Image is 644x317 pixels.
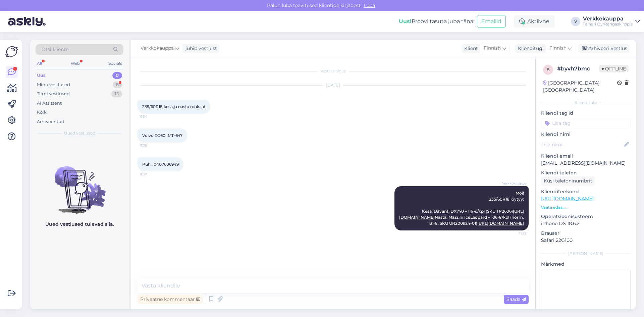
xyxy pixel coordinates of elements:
div: Vestlus algas [138,68,529,74]
div: 0 [112,72,122,79]
p: Kliendi email [541,153,631,160]
span: 11:37 [140,172,165,177]
div: Aktiivne [514,15,555,28]
div: juhib vestlust [183,45,217,52]
span: Otsi kliente [42,46,68,53]
span: Offline [599,65,629,72]
div: [GEOGRAPHIC_DATA], [GEOGRAPHIC_DATA] [543,80,617,94]
button: Emailid [477,15,506,28]
div: Tiimi vestlused [37,91,70,97]
input: Lisa tag [541,118,631,128]
p: Märkmed [541,261,631,268]
span: Puh . 0407606949 [142,162,179,167]
div: AI Assistent [37,100,62,107]
div: Klienditugi [515,45,544,52]
div: Web [69,59,81,68]
div: Teinari Oy/Rengaskirppis [583,21,633,27]
p: Kliendi nimi [541,131,631,138]
div: 15 [111,91,122,97]
div: Proovi tasuta juba täna: [399,17,474,25]
img: Askly Logo [5,45,18,58]
p: Operatsioonisüsteem [541,213,631,220]
div: Kõik [37,109,47,116]
div: Verkkokauppa [583,16,633,21]
p: Klienditeekond [541,188,631,195]
span: Finnish [549,45,567,52]
div: Kliendi info [541,100,631,106]
div: # byvh7bmc [557,65,599,73]
div: All [36,59,43,68]
span: Verkkokauppa [501,181,527,186]
div: Socials [107,59,123,68]
span: 11:35 [140,143,165,148]
div: Klient [462,45,478,52]
div: V [571,17,580,26]
span: Volvo XC60 IMT-647 [142,133,182,138]
span: Uued vestlused [64,130,95,136]
span: 11:34 [140,114,165,119]
img: No chats [30,154,129,215]
div: Privaatne kommentaar [138,295,203,304]
div: [PERSON_NAME] [541,251,631,257]
input: Lisa nimi [541,141,623,148]
span: Finnish [484,45,501,52]
span: Saada [506,296,526,302]
a: VerkkokauppaTeinari Oy/Rengaskirppis [583,16,640,27]
p: [EMAIL_ADDRESS][DOMAIN_NAME] [541,160,631,167]
div: Küsi telefoninumbrit [541,176,595,186]
span: b [547,67,550,72]
span: Luba [362,2,377,8]
span: 11:52 [501,231,527,236]
span: Verkkokauppa [141,45,174,52]
div: Arhiveeri vestlus [578,44,630,53]
div: [DATE] [138,82,529,88]
div: Uus [37,72,46,79]
p: Vaata edasi ... [541,204,631,210]
p: Kliendi telefon [541,169,631,176]
p: Kliendi tag'id [541,110,631,117]
div: Minu vestlused [37,82,70,88]
a: [URL][DOMAIN_NAME] [541,196,594,202]
p: Safari 22G100 [541,237,631,244]
span: 235/60R18 kesä ja nasta renkaat [142,104,206,109]
b: Uus! [399,18,412,24]
div: 8 [113,82,122,88]
p: Uued vestlused tulevad siia. [45,221,114,228]
p: Brauser [541,230,631,237]
a: [URL][DOMAIN_NAME] [477,221,524,226]
div: Arhiveeritud [37,118,64,125]
p: iPhone OS 18.6.2 [541,220,631,227]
